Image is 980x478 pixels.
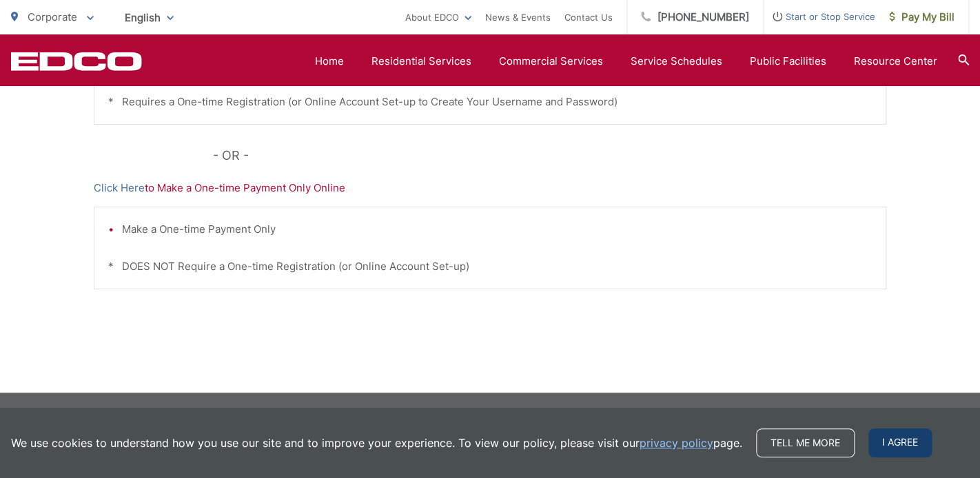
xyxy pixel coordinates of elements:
a: Service Schedules [631,53,722,70]
li: Make a One-time Payment Only [122,221,872,238]
span: Corporate [28,10,77,23]
p: We use cookies to understand how you use our site and to improve your experience. To view our pol... [11,435,742,451]
a: EDCD logo. Return to the homepage. [11,52,142,71]
a: About EDCO [405,9,471,25]
p: * Requires a One-time Registration (or Online Account Set-up to Create Your Username and Password) [108,94,872,110]
a: Residential Services [371,53,471,70]
a: Commercial Services [499,53,603,70]
span: Pay My Bill [889,9,955,25]
a: Home [315,53,344,70]
a: Tell me more [756,428,855,457]
p: * DOES NOT Require a One-time Registration (or Online Account Set-up) [108,258,872,275]
a: Contact Us [564,9,613,25]
a: Public Facilities [750,53,826,70]
p: - OR - [213,145,887,166]
a: privacy policy [640,435,713,451]
a: Click Here [94,180,145,196]
span: English [114,6,184,30]
span: I agree [868,428,932,457]
a: Resource Center [854,53,937,70]
a: News & Events [485,9,551,25]
p: to Make a One-time Payment Only Online [94,180,886,196]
